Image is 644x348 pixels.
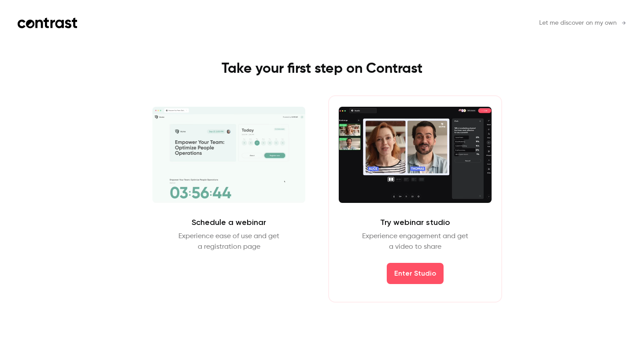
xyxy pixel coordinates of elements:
h2: Schedule a webinar [192,217,266,228]
p: Experience engagement and get a video to share [362,231,468,252]
p: Experience ease of use and get a registration page [178,231,279,252]
button: Enter Studio [387,263,444,284]
h2: Try webinar studio [380,217,450,228]
h1: Take your first step on Contrast [124,60,520,78]
span: Let me discover on my own [539,19,617,28]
